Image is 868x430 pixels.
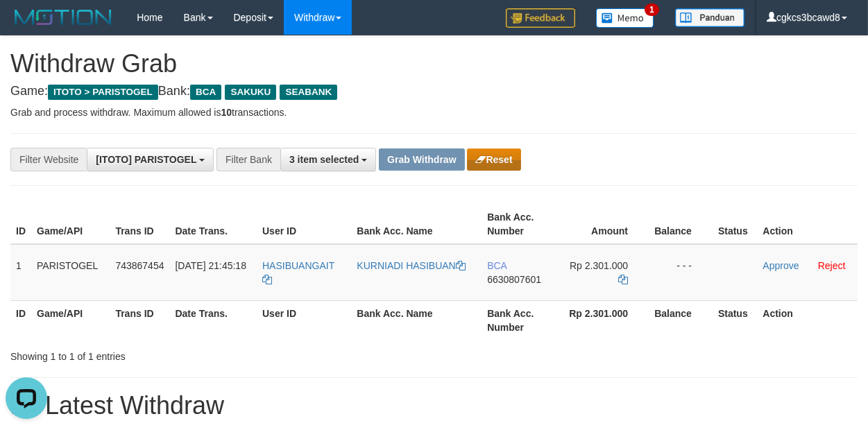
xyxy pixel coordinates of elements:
[10,105,858,119] p: Grab and process withdraw. Maximum allowed is transactions.
[262,260,334,285] a: HASIBUANGAIT
[713,205,757,244] th: Status
[10,244,31,301] td: 1
[110,300,169,340] th: Trans ID
[257,300,351,340] th: User ID
[6,6,47,47] button: Open LiveChat chat widget
[818,260,846,271] a: Reject
[225,85,276,100] span: SAKUKU
[357,260,465,271] a: KURNIADI HASIBUAN
[618,274,628,285] a: Copy 2301000 to clipboard
[31,244,110,301] td: PARISTOGEL
[467,148,520,171] button: Reset
[289,154,359,165] span: 3 item selected
[96,154,196,165] span: [ITOTO] PARISTOGEL
[506,8,575,28] img: Feedback.jpg
[559,300,649,340] th: Rp 2.301.000
[10,344,351,363] div: Showing 1 to 1 of 1 entries
[280,85,337,100] span: SEABANK
[649,244,713,301] td: - - -
[169,300,257,340] th: Date Trans.
[10,7,116,28] img: MOTION_logo.png
[482,205,559,244] th: Bank Acc. Number
[570,260,628,271] span: Rp 2.301.000
[596,8,654,28] img: Button%20Memo.svg
[280,148,376,171] button: 3 item selected
[757,300,858,340] th: Action
[216,148,280,171] div: Filter Bank
[675,8,744,27] img: panduan.png
[10,50,858,78] h1: Withdraw Grab
[10,205,31,244] th: ID
[713,300,757,340] th: Status
[31,300,110,340] th: Game/API
[559,205,649,244] th: Amount
[10,85,858,98] h4: Game: Bank:
[115,260,164,271] span: 743867454
[757,205,858,244] th: Action
[10,300,31,340] th: ID
[110,205,169,244] th: Trans ID
[48,85,158,100] span: ITOTO > PARISTOGEL
[482,300,559,340] th: Bank Acc. Number
[175,260,246,271] span: [DATE] 21:45:18
[649,205,713,244] th: Balance
[351,300,482,340] th: Bank Acc. Name
[169,205,257,244] th: Date Trans.
[10,148,87,171] div: Filter Website
[10,392,858,420] h1: 15 Latest Withdraw
[487,260,507,271] span: BCA
[487,274,541,285] span: Copy 6630807601 to clipboard
[763,260,799,271] a: Approve
[379,148,464,171] button: Grab Withdraw
[649,300,713,340] th: Balance
[190,85,221,100] span: BCA
[31,205,110,244] th: Game/API
[645,3,659,16] span: 1
[351,205,482,244] th: Bank Acc. Name
[262,260,334,271] span: HASIBUANGAIT
[87,148,214,171] button: [ITOTO] PARISTOGEL
[221,107,232,118] strong: 10
[257,205,351,244] th: User ID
